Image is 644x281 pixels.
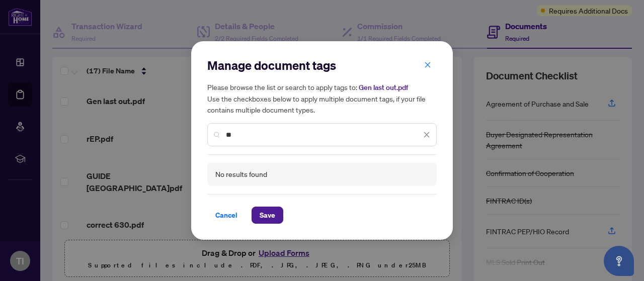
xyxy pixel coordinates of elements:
button: Save [252,207,283,224]
button: Open asap [604,246,634,276]
span: close [423,131,430,138]
h5: Please browse the list or search to apply tags to: Use the checkboxes below to apply multiple doc... [207,81,437,115]
h2: Manage document tags [207,57,437,73]
span: close [424,61,431,68]
span: Gen last out.pdf [359,83,408,92]
button: Cancel [207,207,246,224]
span: Save [260,207,275,223]
div: No results found [215,169,267,180]
span: Cancel [215,207,237,223]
